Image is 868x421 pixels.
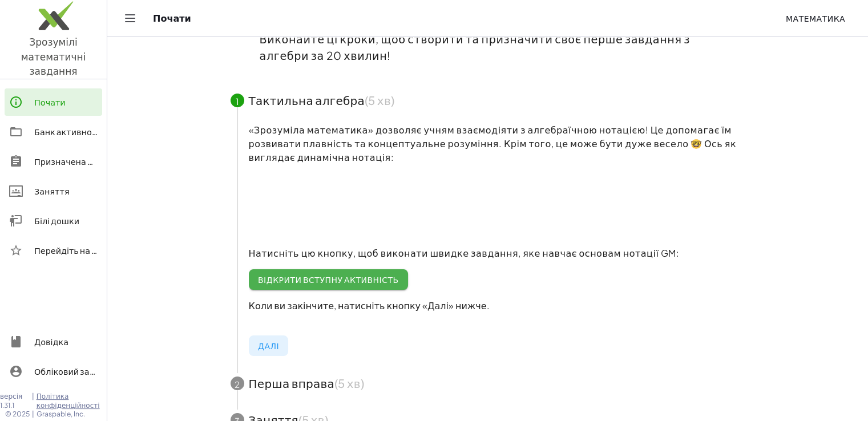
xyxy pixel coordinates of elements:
a: Політика конфіденційності [37,392,107,410]
font: Зрозумілі математичні [21,35,86,63]
a: Заняття [5,177,102,205]
font: Довідка [34,337,68,347]
video: Що це? Це динамічна математична нотація. Динамічна математична нотація відіграє центральну роль у... [249,162,420,248]
a: Довідка [5,328,102,355]
font: Натисніть цю кнопку, щоб виконати швидке завдання, яке навчає основам нотації GM: [249,247,680,259]
font: 2 [235,378,240,389]
font: Заняття [34,186,70,196]
font: Білі дошки [34,216,79,226]
font: Graspable, Inc. [37,410,85,418]
font: © 2025 [5,410,30,418]
font: Перейдіть на преміум-клас! [34,245,153,256]
font: Обліковий запис [34,366,104,377]
button: 2Перша вправа(5 хв) [217,365,759,402]
font: Політика конфіденційності [37,392,100,410]
button: 1Тактильна алгебра(5 хв) [217,82,759,119]
a: Почати [5,88,102,116]
font: завдання [29,64,77,77]
font: Graspable Math – це новий захопливий інструмент для вивчення алгебри. Виконайте ці кроки, щоб ств... [260,15,692,62]
font: 1 [236,95,239,106]
a: Банк активності [5,118,102,145]
button: Далі [249,335,289,356]
a: Відкрити вступну активність [249,269,408,290]
font: | [32,392,34,400]
font: Математика [786,13,845,23]
font: Почати [34,97,66,107]
a: Білі дошки [5,207,102,234]
font: Відкрити вступну активність [258,274,399,285]
button: Математика [776,8,854,29]
font: Призначена робота [34,156,118,167]
font: | [32,410,34,418]
font: Банк активності [34,127,103,137]
button: Перемикання навігації [121,9,139,27]
a: Призначена робота [5,148,102,175]
font: Далі [258,341,279,351]
a: Обліковий запис [5,358,102,385]
font: «Зрозуміла математика» дозволяє учням взаємодіяти з алгебраїчною нотацією! Це допомагає їм розвив... [249,124,736,163]
font: Коли ви закінчите, натисніть кнопку «Далі» нижче. [249,299,490,311]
